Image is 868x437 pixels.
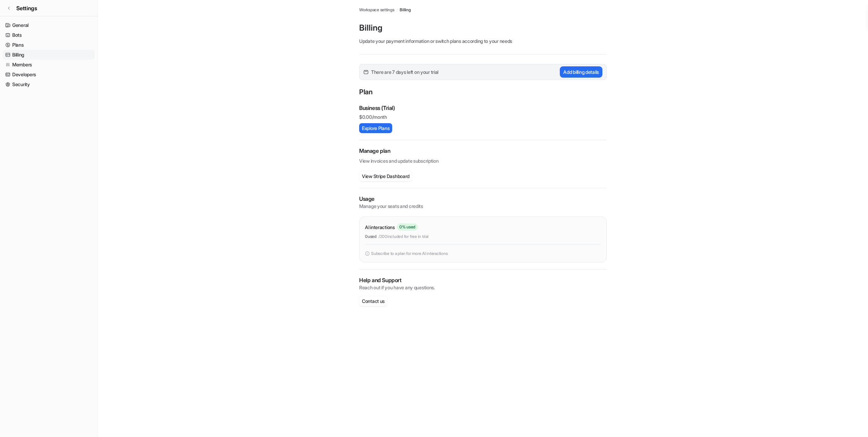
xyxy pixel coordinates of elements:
[365,233,377,240] p: 0 used
[359,37,607,45] p: Update your payment information or switch plans according to your needs
[359,171,412,181] button: View Stripe Dashboard
[16,4,37,12] span: Settings
[359,276,607,284] p: Help and Support
[3,50,95,60] a: Billing
[359,87,607,98] p: Plan
[3,20,95,30] a: General
[397,224,418,230] span: 0 % used
[359,155,607,164] p: View invoices and update subscription
[3,40,95,50] a: Plans
[397,7,398,13] span: /
[3,30,95,40] a: Bots
[359,7,395,13] a: Workspace settings
[359,22,607,33] p: Billing
[359,203,607,210] p: Manage your seats and credits
[359,284,607,291] p: Reach out if you have any questions.
[364,70,368,75] img: calender-icon.svg
[3,70,95,79] a: Developers
[359,195,607,203] p: Usage
[3,60,95,69] a: Members
[359,113,607,120] p: $ 0.00/month
[371,68,438,76] span: There are 7 days left on your trial
[359,123,392,133] button: Explore Plans
[560,66,602,78] button: Add billing details
[365,224,395,231] p: AI interactions
[371,250,448,257] p: Subscribe to a plan for more AI interactions
[359,147,607,155] h2: Manage plan
[3,80,95,89] a: Security
[400,7,411,13] a: Billing
[359,296,387,306] button: Contact us
[379,233,429,240] p: / 200 included for free in trial
[359,104,395,112] p: Business (Trial)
